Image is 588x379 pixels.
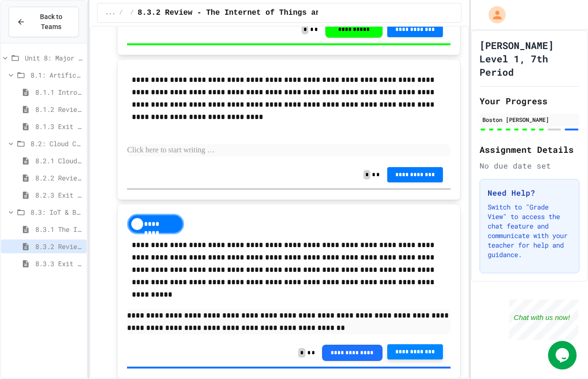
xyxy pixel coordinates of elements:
span: 8.3.3 Exit Activity - IoT Data Detective Challenge [35,259,83,269]
span: 8.3: IoT & Big Data [30,207,83,217]
iframe: chat widget [509,299,578,340]
span: 8.2.1 Cloud Computing: Transforming the Digital World [35,156,83,166]
div: My Account [479,4,508,26]
span: 8.3.2 Review - The Internet of Things and Big Data [137,7,366,19]
h2: Assignment Details [480,143,579,156]
p: Switch to "Grade View" to access the chat feature and communicate with your teacher for help and ... [488,202,571,259]
span: / [130,9,134,17]
span: 8.1: Artificial Intelligence Basics [30,70,83,80]
div: Boston [PERSON_NAME] [482,115,577,124]
span: 8.3.1 The Internet of Things and Big Data: Our Connected Digital World [35,224,83,234]
span: 8.1.1 Introduction to Artificial Intelligence [35,87,83,97]
iframe: chat widget [548,341,578,369]
h3: Need Help? [488,187,571,199]
span: Back to Teams [31,12,71,32]
span: 8.2.3 Exit Activity - Cloud Service Detective [35,190,83,200]
span: 8.2.2 Review - Cloud Computing [35,173,83,183]
span: 8.2: Cloud Computing [30,139,83,149]
span: 8.1.3 Exit Activity - AI Detective [35,121,83,131]
h2: Your Progress [480,94,579,108]
span: / [119,9,123,17]
span: ... [105,9,116,17]
span: Unit 8: Major & Emerging Technologies [25,53,83,63]
span: 8.1.2 Review - Introduction to Artificial Intelligence [35,104,83,114]
div: No due date set [480,160,579,171]
span: 8.3.2 Review - The Internet of Things and Big Data [35,241,83,251]
h1: [PERSON_NAME] Level 1, 7th Period [480,39,579,79]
